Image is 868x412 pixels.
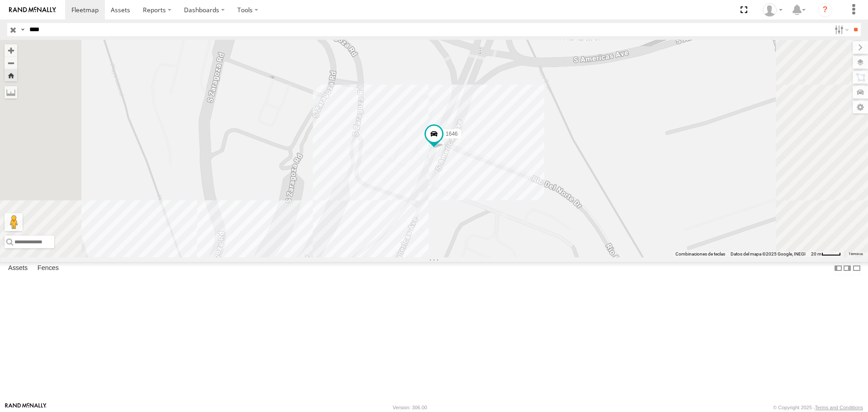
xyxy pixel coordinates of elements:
[9,7,56,13] img: rand-logo.svg
[759,3,786,17] div: Jonathan Ramirez
[19,23,26,36] label: Search Query
[843,262,852,275] label: Dock Summary Table to the Right
[5,213,23,231] button: Arrastra al hombrecito al mapa para abrir Street View
[675,251,725,257] button: Combinaciones de teclas
[853,101,868,114] label: Map Settings
[815,405,863,410] a: Terms and Conditions
[834,262,843,275] label: Dock Summary Table to the Left
[4,262,32,275] label: Assets
[818,3,832,17] i: ?
[5,86,17,99] label: Measure
[393,405,427,410] div: Version: 306.00
[831,23,850,36] label: Search Filter Options
[5,403,47,412] a: Visit our Website
[731,251,806,256] span: Datos del mapa ©2025 Google, INEGI
[446,131,458,137] span: 1646
[773,405,863,410] div: © Copyright 2025 -
[811,251,821,256] span: 20 m
[852,262,861,275] label: Hide Summary Table
[5,44,17,57] button: Zoom in
[33,262,63,275] label: Fences
[849,252,863,256] a: Términos (se abre en una nueva pestaña)
[808,251,844,257] button: Escala del mapa: 20 m por 39 píxeles
[5,57,17,69] button: Zoom out
[5,69,17,81] button: Zoom Home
